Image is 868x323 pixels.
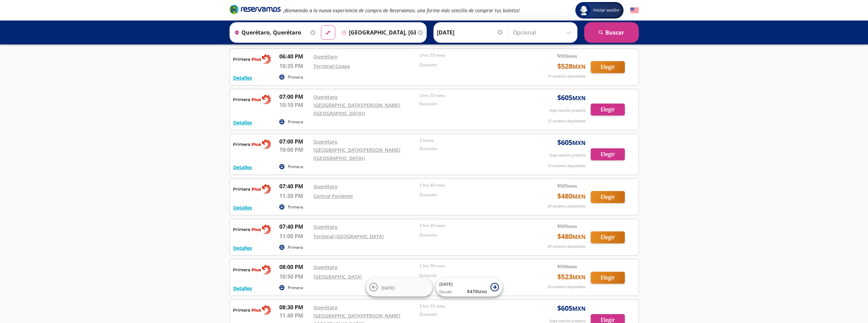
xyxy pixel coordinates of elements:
p: Duración [420,101,523,107]
span: $ 528 [557,61,586,71]
button: Elegir [591,272,625,284]
p: 08:30 PM [279,303,310,311]
span: Iniciar sesión [590,7,622,14]
a: Brand Logo [230,4,281,16]
span: [DATE] [439,281,453,287]
small: MXN [572,305,586,312]
small: MXN [478,289,487,294]
a: Central Poniente [313,193,353,199]
span: $ 505 [557,182,577,189]
p: 07:40 PM [279,223,310,231]
p: 15 asientos disponibles [547,73,586,79]
a: [GEOGRAPHIC_DATA] [313,273,362,280]
button: Detalles [233,285,252,292]
p: 3 hrs 10 mins [420,303,523,309]
p: Primera [288,119,303,125]
p: 11:40 PM [279,311,310,320]
p: 15 asientos disponibles [547,118,586,124]
p: Primera [288,244,303,251]
p: Duración [420,192,523,198]
p: Duración [420,272,523,279]
p: 11:00 PM [279,232,310,240]
button: Detalles [233,244,252,252]
em: ¡Bienvenido a la nueva experiencia de compra de Reservamos, una forma más sencilla de comprar tus... [283,7,520,14]
img: RESERVAMOS [233,182,271,196]
button: Elegir [591,104,625,116]
a: Querétaro [313,53,338,60]
p: 3 hrs 20 mins [420,223,523,229]
p: 3 hrs 10 mins [420,93,523,99]
p: 10:50 PM [279,272,310,281]
p: Duración [420,146,523,152]
button: Detalles [233,119,252,126]
span: $ 605 [557,93,586,103]
small: MXN [568,264,577,269]
button: Elegir [591,61,625,73]
button: Detalles [233,164,252,171]
input: Buscar Origen [232,24,309,41]
span: $ 523 [557,272,586,282]
p: 11:20 PM [279,192,310,200]
small: MXN [568,224,577,229]
a: Querétaro [313,138,338,145]
span: $ 605 [557,137,586,148]
a: Querétaro [313,304,338,311]
p: 29 asientos disponibles [547,203,586,209]
p: 29 asientos disponibles [547,244,586,250]
span: $ 480 [557,231,586,242]
button: Elegir [591,191,625,203]
a: Querétaro [313,224,338,230]
small: MXN [572,233,586,241]
img: RESERVAMOS [233,303,271,317]
button: Buscar [584,22,639,43]
span: $ 555 [557,52,577,59]
small: MXN [572,63,586,70]
button: Detalles [233,204,252,211]
img: RESERVAMOS [233,263,271,277]
span: $ 470 [467,288,487,295]
span: [DATE] [381,285,395,291]
p: 3 horas [420,137,523,144]
button: [DATE]Desde:$470MXN [436,278,502,297]
small: MXN [568,184,577,189]
p: 10:10 PM [279,101,310,109]
input: Buscar Destino [339,24,416,41]
p: Primera [288,164,303,170]
small: MXN [572,273,586,281]
img: RESERVAMOS [233,137,271,151]
small: MXN [572,94,586,102]
img: RESERVAMOS [233,52,271,66]
button: Elegir [591,231,625,243]
p: 10:35 PM [279,62,310,70]
button: [DATE] [366,278,432,297]
p: Duración [420,232,523,238]
p: Primera [288,74,303,80]
p: Viaje sencillo p/adulto [549,152,586,158]
p: 15 asientos disponibles [547,163,586,169]
button: Elegir [591,148,625,160]
p: 3 hrs 55 mins [420,52,523,58]
p: 07:40 PM [279,182,310,190]
p: Duración [420,311,523,318]
span: Desde: [439,289,453,295]
p: 3 hrs 40 mins [420,182,523,188]
span: $ 505 [557,223,577,230]
small: MXN [568,54,577,59]
button: Detalles [233,74,252,81]
a: Querétaro [313,183,338,190]
input: Elegir Fecha [437,24,504,41]
p: 26 asientos disponibles [547,284,586,290]
small: MXN [572,139,586,147]
p: Primera [288,285,303,291]
p: 2 hrs 50 mins [420,263,523,269]
a: Terminal Coapa [313,63,350,69]
a: [GEOGRAPHIC_DATA][PERSON_NAME] ([GEOGRAPHIC_DATA]) [313,102,400,117]
i: Brand Logo [230,4,281,14]
p: 08:00 PM [279,263,310,271]
span: $ 605 [557,303,586,313]
a: [GEOGRAPHIC_DATA][PERSON_NAME] ([GEOGRAPHIC_DATA]) [313,147,400,161]
a: Terminal [GEOGRAPHIC_DATA] [313,233,384,240]
p: Duración [420,62,523,68]
p: 07:00 PM [279,93,310,101]
input: Opcional [513,24,574,41]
